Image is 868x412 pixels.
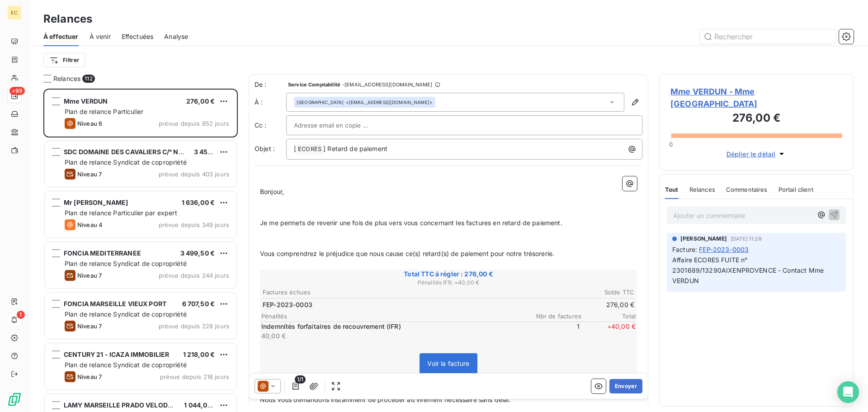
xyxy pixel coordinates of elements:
span: SDC DOMAINE DES CAVALIERS C/° NEXITY [GEOGRAPHIC_DATA] [64,148,266,156]
div: Open Intercom Messenger [837,381,859,403]
span: LAMY MARSEILLE PRADO VELODROME [64,401,187,409]
span: 1 218,00 € [183,350,215,358]
span: Affaire ECORES FUITE n° 2301689/13290AIXENPROVENCE - Contact Mme VERDUN [672,256,826,284]
span: Pénalités [261,313,527,320]
span: [PERSON_NAME] [680,235,727,243]
span: 1 [525,322,580,340]
span: À venir [90,32,111,41]
span: FONCIA MEDITERRANEE [64,249,141,257]
label: Cc : [255,121,286,130]
span: [ [294,145,296,152]
span: 112 [82,75,94,83]
span: Plan de relance Particulier par expert [65,209,177,217]
label: À : [255,98,286,107]
span: Niveau 7 [77,170,102,178]
span: FEP-2023-0003 [699,245,749,254]
span: Objet : [255,145,275,152]
span: 3 499,50 € [180,249,215,257]
span: prévue depuis 349 jours [159,221,229,228]
span: Niveau 7 [77,322,102,330]
p: 40,00 € [261,331,524,341]
input: Adresse email en copie ... [294,118,391,132]
span: 0 [669,141,673,148]
span: FONCIA MARSEILLE VIEUX PORT [64,300,166,308]
button: Envoyer [609,379,642,393]
span: Plan de relance Syndicat de copropriété [65,260,187,267]
span: Commentaires [726,186,768,193]
span: Service Comptabilité [288,82,340,87]
span: ] Retard de paiement [323,145,387,152]
span: Je me permets de revenir une fois de plus vers vous concernant les factures en retard de paiement. [260,219,562,227]
span: Vous comprendrez le préjudice que nous cause ce(s) retard(s) de paiement pour notre trésorerie. [260,250,554,257]
span: Déplier le détail [726,149,776,159]
span: 1/1 [295,375,306,384]
span: Facture : [672,245,697,254]
td: 276,00 € [449,300,635,310]
span: Mr [PERSON_NAME] [64,199,128,206]
img: Logo LeanPay [7,392,22,407]
th: Factures échues [262,288,448,297]
button: Filtrer [43,53,85,67]
span: Nbr de factures [527,313,581,320]
span: Mme VERDUN [64,97,108,105]
span: FEP-2023-0003 [263,300,312,309]
button: Déplier le détail [724,149,789,159]
span: Niveau 7 [77,272,102,279]
span: Voir la facture [427,360,469,367]
span: Plan de relance Particulier [65,108,143,115]
span: Mme VERDUN - Mme [GEOGRAPHIC_DATA] [670,85,842,110]
span: prévue depuis 228 jours [159,322,229,330]
span: +99 [9,87,25,95]
span: CENTURY 21 - ICAZA IMMOBILIER [64,350,169,358]
div: grid [43,89,238,412]
span: 1 636,00 € [182,199,215,206]
span: prévue depuis 216 jours [160,373,229,380]
span: [GEOGRAPHIC_DATA] [297,99,344,105]
span: Plan de relance Syndicat de copropriété [65,158,187,166]
div: EC [7,5,22,20]
span: Relances [53,74,80,83]
span: Portail client [778,186,813,193]
p: Indemnités forfaitaires de recouvrement (IFR) [261,322,524,331]
h3: 276,00 € [670,110,842,128]
h3: Relances [43,11,92,27]
span: 3 456,00 € [194,148,229,156]
span: 276,00 € [186,97,215,105]
span: Niveau 4 [77,221,103,228]
span: Total [581,313,636,320]
span: 6 707,50 € [182,300,215,308]
span: Pénalités IFR : + 40,00 € [261,279,636,287]
span: ECORES [297,144,323,155]
span: Total TTC à régler : 276,00 € [261,270,636,279]
span: - [EMAIL_ADDRESS][DOMAIN_NAME] [342,82,432,87]
span: Bonjour, [260,188,284,195]
span: 1 [17,311,25,319]
span: 1 044,00 € [184,401,217,409]
span: Relances [689,186,715,193]
span: Plan de relance Syndicat de copropriété [65,361,187,369]
span: Tout [665,186,679,193]
span: Niveau 6 [77,120,102,127]
span: À effectuer [43,32,79,41]
span: prévue depuis 244 jours [159,272,229,279]
th: Solde TTC [449,288,635,297]
span: Nous vous demandons instamment de procéder au virement nécessaire sans délai. [260,396,511,403]
input: Rechercher [700,29,835,44]
span: Effectuées [122,32,154,41]
span: Plan de relance Syndicat de copropriété [65,310,187,318]
span: De : [255,80,286,89]
span: prévue depuis 852 jours [159,120,229,127]
span: Niveau 7 [77,373,102,380]
span: [DATE] 11:28 [731,236,762,242]
span: Analyse [164,32,188,41]
span: + 40,00 € [581,322,636,340]
div: <[EMAIL_ADDRESS][DOMAIN_NAME]> [297,99,433,105]
span: prévue depuis 403 jours [159,170,229,178]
